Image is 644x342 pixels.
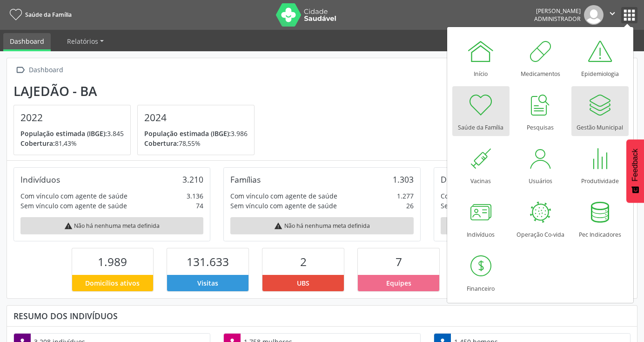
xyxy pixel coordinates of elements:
[197,278,218,288] span: Visitas
[230,201,337,211] div: Sem vínculo com agente de saúde
[631,149,639,181] span: Feedback
[512,140,569,190] a: Usuários
[397,191,414,201] div: 1.277
[60,33,110,49] a: Relatórios
[621,7,637,23] button: apps
[584,5,604,25] img: img
[187,254,229,269] span: 131.633
[571,193,629,243] a: Pec Indicadores
[20,217,203,234] div: Não há nenhuma meta definida
[626,139,644,203] button: Feedback - Mostrar pesquisa
[20,201,127,211] div: Sem vínculo com agente de saúde
[20,139,55,148] span: Cobertura:
[144,129,248,138] p: 3.986
[607,8,617,19] i: 
[144,139,179,148] span: Cobertura:
[3,33,51,51] a: Dashboard
[230,217,413,234] div: Não há nenhuma meta definida
[512,86,569,136] a: Pesquisas
[20,138,124,148] p: 81,43%
[20,129,107,138] span: População estimada (IBGE):
[452,247,510,297] a: Financeiro
[196,201,203,211] div: 74
[406,201,414,211] div: 26
[20,129,124,138] p: 3.845
[20,191,127,201] div: Com vínculo com agente de saúde
[393,174,414,185] div: 1.303
[25,11,72,19] span: Saúde da Família
[452,33,510,82] a: Início
[144,129,231,138] span: População estimada (IBGE):
[452,140,510,190] a: Vacinas
[512,193,569,243] a: Operação Co-vida
[187,191,203,201] div: 3.136
[20,112,124,123] h4: 2022
[144,112,248,123] h4: 2024
[297,278,309,288] span: UBS
[230,174,261,185] div: Famílias
[300,254,307,269] span: 2
[386,278,411,288] span: Equipes
[452,193,510,243] a: Indivíduos
[604,5,621,25] button: 
[441,201,547,211] div: Sem vínculo com agente de saúde
[13,63,27,77] i: 
[274,222,282,230] i: warning
[571,86,629,136] a: Gestão Municipal
[441,191,548,201] div: Com vínculo com agente de saúde
[441,174,479,185] div: Domicílios
[571,33,629,82] a: Epidemiologia
[182,174,203,185] div: 3.210
[20,174,60,185] div: Indivíduos
[534,15,581,23] span: Administrador
[7,7,72,22] a: Saúde da Família
[452,86,510,136] a: Saúde da Família
[67,37,98,46] span: Relatórios
[13,63,65,77] a:  Dashboard
[396,254,402,269] span: 7
[534,7,581,15] div: [PERSON_NAME]
[64,222,73,230] i: warning
[144,138,248,148] p: 78,55%
[512,33,569,82] a: Medicamentos
[571,140,629,190] a: Produtividade
[13,311,631,321] div: Resumo dos indivíduos
[441,217,624,234] div: Não há nenhuma meta definida
[98,254,127,269] span: 1.989
[230,191,337,201] div: Com vínculo com agente de saúde
[85,278,140,288] span: Domicílios ativos
[27,63,65,77] div: Dashboard
[13,83,261,99] div: Lajedão - BA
